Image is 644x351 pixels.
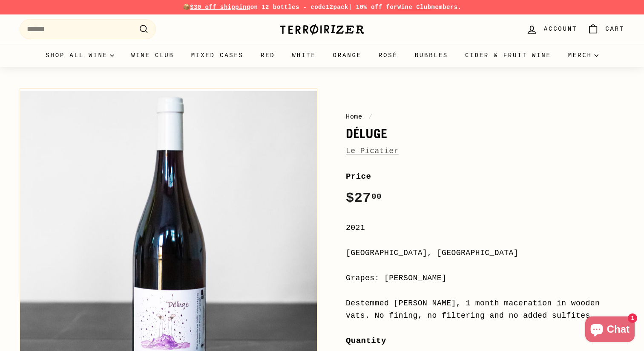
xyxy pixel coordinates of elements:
[406,44,457,67] a: Bubbles
[457,44,560,67] a: Cider & Fruit Wine
[346,247,624,259] div: [GEOGRAPHIC_DATA], [GEOGRAPHIC_DATA]
[346,126,624,141] h1: Déluge
[371,192,382,201] sup: 00
[605,24,624,34] span: Cart
[252,44,284,67] a: Red
[37,44,123,67] summary: Shop all wine
[346,112,624,122] nav: breadcrumbs
[583,316,637,344] inbox-online-store-chat: Shopify online store chat
[325,44,370,67] a: Orange
[284,44,325,67] a: White
[582,17,630,42] a: Cart
[123,44,183,67] a: Wine Club
[521,17,582,42] a: Account
[190,4,250,11] span: $30 off shipping
[346,222,624,234] div: 2021
[397,4,431,11] a: Wine Club
[366,113,375,121] span: /
[346,272,624,284] div: Grapes: [PERSON_NAME]
[346,147,399,155] a: Le Picatier
[346,170,624,183] label: Price
[3,44,641,67] div: Primary
[326,4,348,11] strong: 12pack
[560,44,607,67] summary: Merch
[346,113,362,121] a: Home
[370,44,406,67] a: Rosé
[346,334,624,347] label: Quantity
[544,24,577,34] span: Account
[20,3,624,12] p: 📦 on 12 bottles - code | 10% off for members.
[346,190,382,206] span: $27
[346,297,624,322] div: Destemmed [PERSON_NAME], 1 month maceration in wooden vats. No fining, no filtering and no added ...
[183,44,252,67] a: Mixed Cases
